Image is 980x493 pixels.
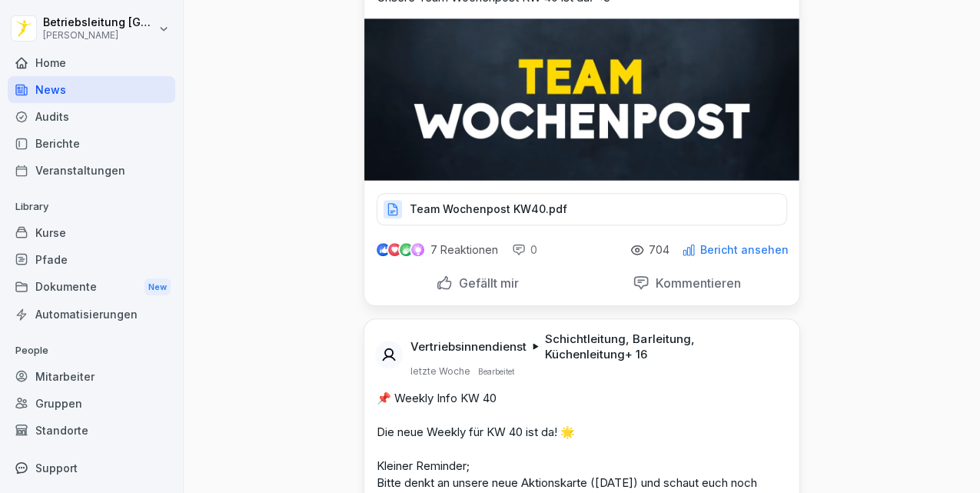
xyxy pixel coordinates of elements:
p: 704 [649,244,669,256]
p: Betriebsleitung [GEOGRAPHIC_DATA] [43,16,155,29]
p: Gefällt mir [453,275,519,291]
a: Pfade [8,246,175,273]
img: inspiring [411,243,424,257]
div: Support [8,455,175,481]
a: DokumenteNew [8,273,175,301]
img: g34s0yh0j3vng4wml98129oi.png [364,18,799,181]
a: Veranstaltungen [8,157,175,184]
p: Schichtleitung, Barleitung, Küchenleitung + 16 [545,331,781,362]
p: Kommentieren [649,275,741,291]
a: Berichte [8,130,175,157]
p: Bearbeitet [478,365,514,378]
p: Vertriebsinnendienst [410,339,527,355]
div: 0 [512,242,537,258]
img: love [389,244,400,255]
div: New [145,278,171,296]
a: Mitarbeiter [8,363,175,390]
p: People [8,338,175,363]
div: Dokumente [8,273,175,301]
a: Standorte [8,417,175,444]
p: Bericht ansehen [700,244,789,256]
a: Audits [8,103,175,130]
img: like [377,244,390,256]
a: Kurse [8,219,175,246]
a: Automatisierungen [8,301,175,328]
a: Home [8,49,175,76]
p: Team Wochenpost KW40.pdf [410,202,567,217]
a: News [8,76,175,103]
a: Gruppen [8,390,175,417]
p: 7 Reaktionen [430,244,498,256]
a: Team Wochenpost KW40.pdf [377,206,787,222]
p: [PERSON_NAME] [43,30,155,41]
p: letzte Woche [410,365,470,378]
img: celebrate [400,243,413,256]
p: Library [8,195,175,219]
